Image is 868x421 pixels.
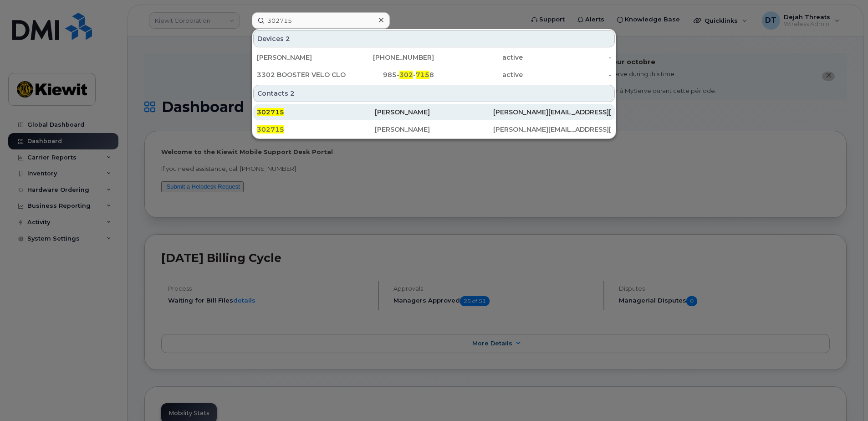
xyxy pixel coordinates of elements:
[253,30,615,47] div: Devices
[493,108,611,117] div: [PERSON_NAME][EMAIL_ADDRESS][DOMAIN_NAME]
[434,53,523,62] div: active
[416,71,429,79] span: 715
[253,67,615,83] a: 3302 BOOSTER VELO CLOUD DOME B985-302-7158active-
[828,381,861,414] iframe: Messenger Launcher
[523,70,612,79] div: -
[346,70,434,79] div: 985- - 8
[523,53,612,62] div: -
[375,108,493,117] div: [PERSON_NAME]
[290,89,295,98] span: 2
[253,85,615,102] div: Contacts
[434,70,523,79] div: active
[253,121,615,138] a: 302715[PERSON_NAME][PERSON_NAME][EMAIL_ADDRESS][DOMAIN_NAME]
[399,71,413,79] span: 302
[257,53,346,62] div: [PERSON_NAME]
[375,125,493,134] div: [PERSON_NAME]
[257,70,346,79] div: 3302 BOOSTER VELO CLOUD DOME B
[253,104,615,120] a: 302715[PERSON_NAME][PERSON_NAME][EMAIL_ADDRESS][DOMAIN_NAME]
[493,125,611,134] div: [PERSON_NAME][EMAIL_ADDRESS][DOMAIN_NAME]
[286,34,290,43] span: 2
[346,53,434,62] div: [PHONE_NUMBER]
[257,108,284,116] span: 302715
[253,49,615,66] a: [PERSON_NAME][PHONE_NUMBER]active-
[257,125,284,133] span: 302715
